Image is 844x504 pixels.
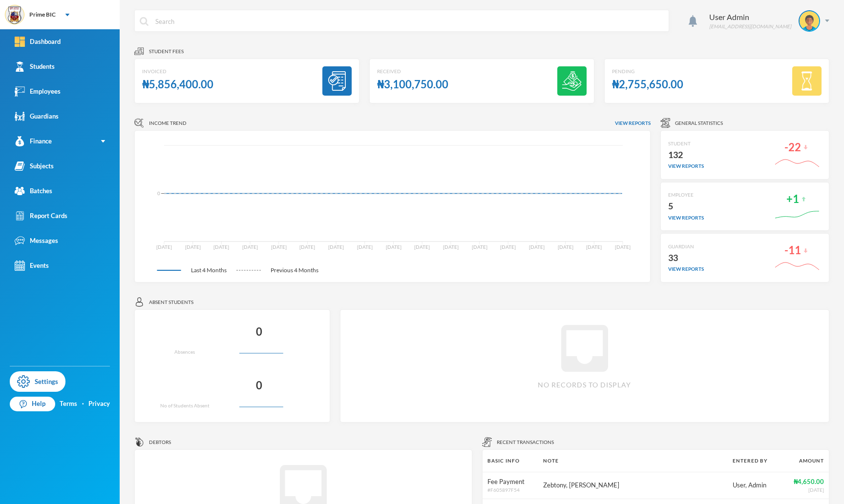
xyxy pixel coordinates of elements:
[149,48,184,55] span: Student fees
[29,10,56,19] div: Prime BIC
[134,59,359,103] a: Invoiced₦5,856,400.00
[784,138,801,157] div: -22
[5,5,25,25] img: logo
[668,199,704,214] div: 5
[786,190,799,209] div: +1
[377,75,448,94] div: ₦3,100,750.00
[142,68,213,75] div: Invoiced
[668,147,704,163] div: 132
[668,191,704,199] div: EMPLOYEE
[299,244,315,250] tspan: [DATE]
[472,244,487,250] tspan: [DATE]
[487,477,533,487] div: Fee Payment
[612,68,683,75] div: Pending
[487,486,533,494] div: # F605897F54
[668,214,704,222] div: view reports
[154,10,664,32] input: Search
[414,244,430,250] tspan: [DATE]
[256,323,262,342] div: 0
[538,380,631,390] span: No records to display
[794,478,824,485] strong: ₦4,650.00
[357,244,373,250] tspan: [DATE]
[500,244,516,250] tspan: [DATE]
[149,299,193,306] span: Absent students
[82,399,84,409] div: ·
[497,439,554,446] span: Recent Transactions
[15,37,61,47] div: Dashboard
[15,186,52,196] div: Batches
[160,402,210,409] div: No of Students Absent
[709,23,791,30] div: [EMAIL_ADDRESS][DOMAIN_NAME]
[443,244,459,250] tspan: [DATE]
[615,244,631,250] tspan: [DATE]
[781,450,829,472] th: Amount
[553,317,616,380] i: inbox
[60,399,77,409] a: Terms
[156,244,172,250] tspan: [DATE]
[213,244,229,250] tspan: [DATE]
[604,59,829,103] a: Pending₦2,755,650.00
[242,244,258,250] tspan: [DATE]
[709,11,791,23] div: User Admin
[15,261,49,271] div: Events
[15,236,58,246] div: Messages
[15,61,55,72] div: Students
[328,244,344,250] tspan: [DATE]
[529,244,545,250] tspan: [DATE]
[185,244,201,250] tspan: [DATE]
[483,450,538,472] th: Basic Info
[10,397,55,411] a: Help
[786,486,824,494] div: [DATE]
[15,86,61,97] div: Employees
[271,244,287,250] tspan: [DATE]
[386,244,401,250] tspan: [DATE]
[586,244,602,250] tspan: [DATE]
[261,266,328,275] span: Previous 4 Months
[15,211,67,221] div: Report Cards
[784,241,801,260] div: -11
[668,140,704,147] div: STUDENT
[15,136,52,146] div: Finance
[538,472,728,499] td: Zebtony, [PERSON_NAME]
[800,11,819,31] img: STUDENT
[15,111,59,121] div: Guardians
[88,399,110,409] a: Privacy
[668,265,704,273] div: view reports
[538,450,728,472] th: Note
[140,17,148,26] img: search
[149,439,171,446] span: Debtors
[615,120,651,127] span: View reports
[668,250,704,266] div: 33
[668,162,704,170] div: view reports
[728,450,781,472] th: Entered By
[142,75,213,94] div: ₦5,856,400.00
[668,243,704,250] div: GUARDIAN
[377,68,448,75] div: Received
[157,190,160,196] tspan: 0
[15,161,54,171] div: Subjects
[181,266,236,275] span: Last 4 Months
[675,120,723,127] span: General Statistics
[10,371,65,392] a: Settings
[149,120,187,127] span: Income Trend
[174,348,195,356] div: Absences
[558,244,573,250] tspan: [DATE]
[728,472,781,499] td: User, Admin
[612,75,683,94] div: ₦2,755,650.00
[256,376,262,395] div: 0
